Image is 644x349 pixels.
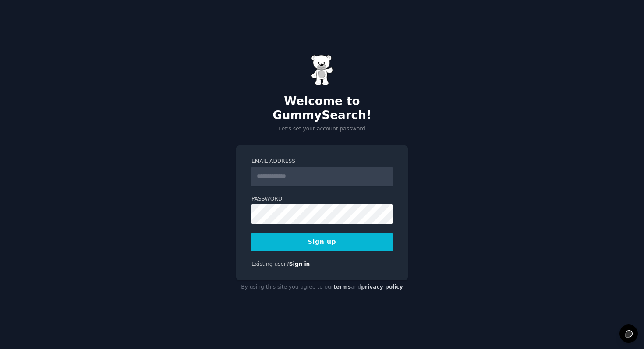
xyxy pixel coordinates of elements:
[251,261,289,267] span: Existing user?
[333,284,351,290] a: terms
[251,233,393,251] button: Sign up
[236,95,408,122] h2: Welcome to GummySearch!
[251,158,393,166] label: Email Address
[236,280,408,294] div: By using this site you agree to our and
[236,125,408,133] p: Let's set your account password
[361,284,403,290] a: privacy policy
[289,261,310,267] a: Sign in
[311,55,333,85] img: Gummy Bear
[251,195,393,203] label: Password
